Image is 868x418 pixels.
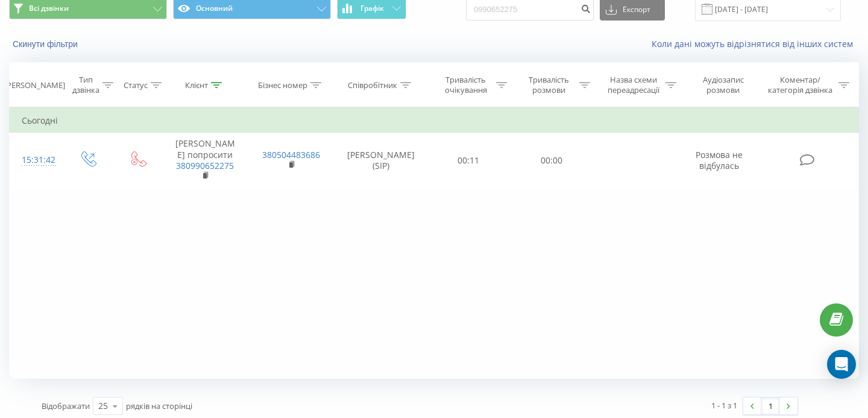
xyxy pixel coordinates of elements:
[827,350,856,379] div: Open Intercom Messenger
[761,397,779,414] a: 1
[335,133,427,188] td: [PERSON_NAME] (SIP)
[29,4,69,13] span: Всі дзвінки
[72,75,99,95] div: Тип дзвінка
[124,80,148,90] div: Статус
[604,75,662,95] div: Назва схеми переадресації
[126,401,192,411] span: рядків на сторінці
[652,38,859,49] a: Коли дані можуть відрізнятися вiд інших систем
[510,133,593,188] td: 00:00
[521,75,576,95] div: Тривалість розмови
[98,400,108,412] div: 25
[42,401,90,411] span: Відображати
[162,133,248,188] td: [PERSON_NAME] попросити
[176,160,234,171] a: 380990652275
[696,149,743,171] span: Розмова не відбулась
[22,148,51,172] div: 15:31:42
[9,39,84,49] button: Скинути фільтри
[10,109,859,133] td: Сьогодні
[765,75,835,95] div: Коментар/категорія дзвінка
[262,149,320,160] a: 380504483686
[711,399,737,411] div: 1 - 1 з 1
[258,80,307,90] div: Бізнес номер
[438,75,494,95] div: Тривалість очікування
[360,4,384,13] span: Графік
[690,75,756,95] div: Аудіозапис розмови
[4,80,65,90] div: [PERSON_NAME]
[185,80,208,90] div: Клієнт
[427,133,511,188] td: 00:11
[348,80,397,90] div: Співробітник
